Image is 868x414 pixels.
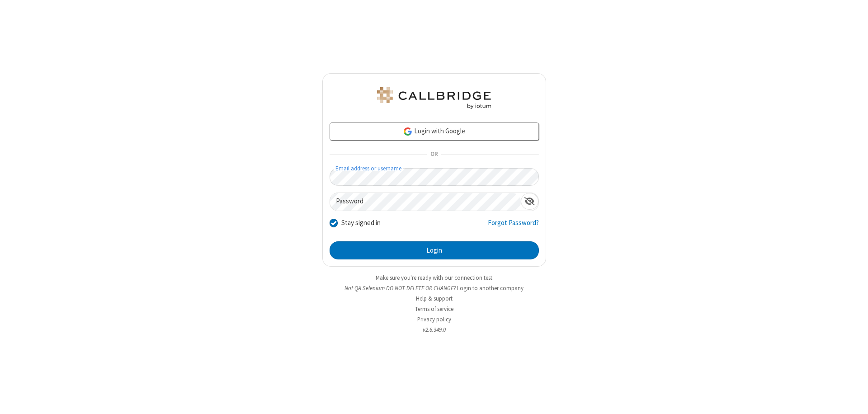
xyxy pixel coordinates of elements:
img: google-icon.png [403,127,413,136]
li: v2.6.349.0 [322,325,546,334]
img: QA Selenium DO NOT DELETE OR CHANGE [375,87,493,109]
input: Email address or username [330,168,539,186]
div: Show password [521,193,538,210]
span: OR [427,148,441,161]
input: Password [330,193,521,211]
button: Login to another company [457,284,524,292]
a: Privacy policy [417,315,451,323]
li: Not QA Selenium DO NOT DELETE OR CHANGE? [322,284,546,292]
a: Help & support [416,295,453,302]
a: Forgot Password? [488,218,539,235]
a: Terms of service [415,305,453,313]
label: Stay signed in [341,218,381,228]
a: Make sure you're ready with our connection test [376,274,492,282]
button: Login [330,241,539,259]
a: Login with Google [330,122,539,141]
